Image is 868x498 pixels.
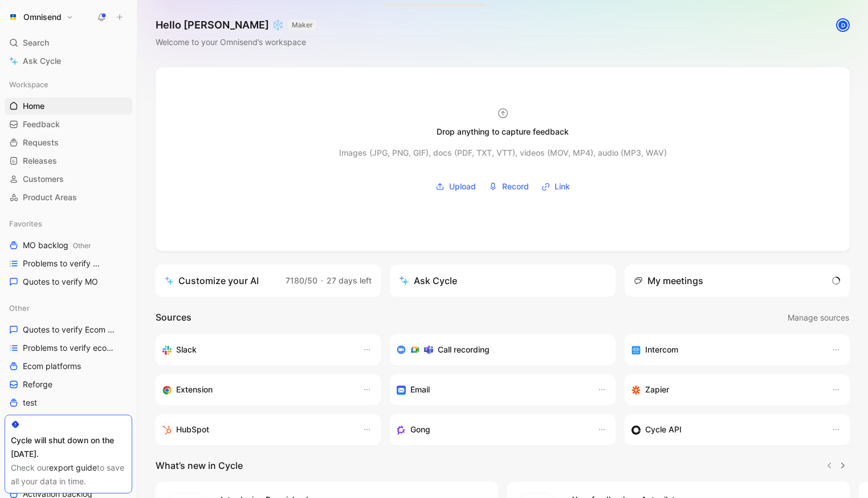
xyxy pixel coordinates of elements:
[176,423,209,436] h3: HubSpot
[5,189,132,206] a: Product Areas
[631,423,820,436] div: Sync customers & send feedback from custom sources. Get inspired by our favorite use case
[23,192,77,203] span: Product Areas
[23,258,103,269] span: Problems to verify MO
[484,178,533,195] button: Record
[23,36,49,50] span: Search
[5,76,132,93] div: Workspace
[397,383,585,396] div: Forward emails to your feedback inbox
[23,54,61,68] span: Ask Cycle
[327,276,372,285] span: 27 days left
[399,274,457,288] div: Ask Cycle
[5,134,132,151] a: Requests
[11,461,126,488] div: Check our to save all your data in time.
[431,178,480,195] button: Upload
[162,383,351,396] div: Capture feedback from anywhere on the web
[23,12,62,22] h1: Omnisend
[286,276,317,285] span: 7180/50
[5,98,132,115] a: Home
[5,237,132,254] a: MO backlogOther
[23,324,119,335] span: Quotes to verify Ecom platforms
[397,423,585,436] div: Capture feedback from your incoming calls
[9,79,48,90] span: Workspace
[5,116,132,133] a: Feedback
[156,310,191,325] h2: Sources
[73,241,91,250] span: Other
[5,9,76,25] button: OmnisendOmnisend
[5,152,132,169] a: Releases
[5,412,132,430] a: Feedback tracking
[645,343,678,357] h3: Intercom
[5,255,132,272] a: Problems to verify MO
[5,52,132,70] a: Ask Cycle
[5,171,132,188] a: Customers
[49,463,97,472] a: export guide
[5,299,132,317] div: Other
[410,383,430,396] h3: Email
[631,343,820,357] div: Sync your customers, send feedback and get updates in Intercom
[5,34,132,51] div: Search
[23,173,64,185] span: Customers
[397,343,599,357] div: Record & transcribe meetings from Zoom, Meet & Teams.
[410,423,430,436] h3: Gong
[23,100,44,112] span: Home
[449,180,476,193] span: Upload
[555,180,570,193] span: Link
[438,343,490,357] h3: Call recording
[23,397,37,408] span: test
[837,19,849,31] div: D
[321,276,323,285] span: ·
[9,302,30,314] span: Other
[156,265,381,297] a: Customize your AI7180/50·27 days left
[156,35,316,49] div: Welcome to your Omnisend’s workspace
[631,383,820,396] div: Capture feedback from thousands of sources with Zapier (survey results, recordings, sheets, etc).
[23,240,91,252] span: MO backlog
[23,155,57,167] span: Releases
[788,311,849,325] span: Manage sources
[537,178,574,195] button: Link
[288,19,316,31] button: MAKER
[339,146,667,160] div: Images (JPG, PNG, GIF), docs (PDF, TXT, VTT), videos (MOV, MP4), audio (MP3, WAV)
[5,394,132,411] a: test
[390,265,615,297] button: Ask Cycle
[5,321,132,338] a: Quotes to verify Ecom platforms
[502,180,529,193] span: Record
[645,423,682,436] h3: Cycle API
[9,218,42,229] span: Favorites
[156,18,316,32] h1: Hello [PERSON_NAME] ❄️
[162,343,351,357] div: Sync your customers, send feedback and get updates in Slack
[5,358,132,375] a: Ecom platforms
[23,361,81,372] span: Ecom platforms
[5,339,132,357] a: Problems to verify ecom platforms
[23,137,59,148] span: Requests
[5,215,132,232] div: Favorites
[23,276,98,288] span: Quotes to verify MO
[7,11,19,23] img: Omnisend
[176,343,197,357] h3: Slack
[11,434,126,461] div: Cycle will shut down on the [DATE].
[787,310,850,325] button: Manage sources
[5,376,132,393] a: Reforge
[645,383,669,396] h3: Zapier
[23,379,52,390] span: Reforge
[23,342,119,354] span: Problems to verify ecom platforms
[437,125,569,139] div: Drop anything to capture feedback
[5,273,132,290] a: Quotes to verify MO
[165,274,259,288] div: Customize your AI
[156,459,243,472] h2: What’s new in Cycle
[176,383,213,396] h3: Extension
[634,274,703,288] div: My meetings
[23,119,60,130] span: Feedback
